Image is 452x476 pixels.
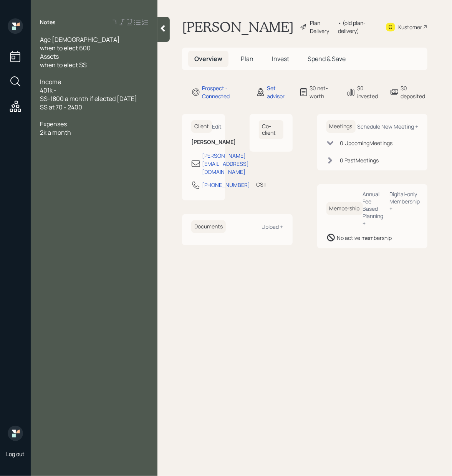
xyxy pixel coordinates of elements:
label: Notes [40,18,56,26]
div: 0 Upcoming Meeting s [340,139,393,147]
span: Overview [194,55,222,63]
div: Digital-only Membership + [390,190,420,212]
h6: Co-client [259,120,283,139]
div: Schedule New Meeting + [357,123,418,130]
span: when to elect SS [40,61,87,69]
div: Edit [212,123,222,130]
div: $0 net-worth [310,84,337,100]
div: [PHONE_NUMBER] [202,181,250,189]
div: 0 Past Meeting s [340,156,379,164]
span: Assets [40,52,59,61]
div: Kustomer [398,23,422,31]
h6: Client [191,120,212,133]
div: $0 deposited [401,84,427,100]
h6: Meetings [326,120,356,133]
span: Plan [241,55,253,63]
span: SS-1800 a month if elected [DATE] [40,94,137,103]
span: Expenses [40,120,67,128]
span: Income [40,78,61,86]
span: Age [DEMOGRAPHIC_DATA] [40,35,120,44]
span: when to elect 600 [40,44,91,52]
h6: Documents [191,220,226,233]
span: 2k a month [40,128,71,137]
span: SS at 70 - 2400 [40,103,82,111]
div: Plan Delivery [310,19,334,35]
div: Set advisor [267,84,290,100]
div: • (old plan-delivery) [338,19,376,35]
h6: Membership [326,202,363,215]
span: 401k - [40,86,56,94]
div: Upload + [262,223,283,230]
h1: [PERSON_NAME] [182,18,294,35]
span: Spend & Save [308,55,346,63]
img: retirable_logo.png [8,426,23,441]
h6: [PERSON_NAME] [191,139,216,145]
div: Annual Fee Based Planning + [363,190,384,227]
div: No active membership [337,234,392,242]
div: Log out [6,450,25,458]
span: Invest [272,55,289,63]
div: [PERSON_NAME][EMAIL_ADDRESS][DOMAIN_NAME] [202,152,249,176]
div: $0 invested [357,84,381,100]
div: Prospect · Connected [202,84,247,100]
